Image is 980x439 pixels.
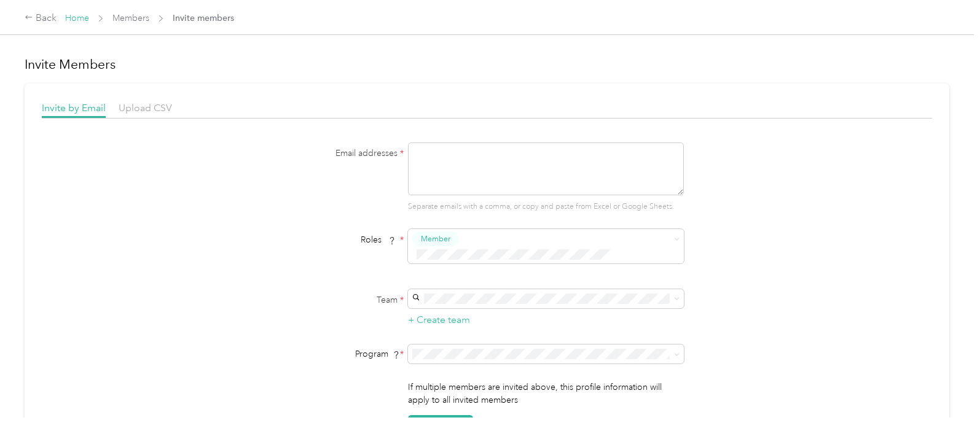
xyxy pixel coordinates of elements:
p: Separate emails with a comma, or copy and paste from Excel or Google Sheets. [408,201,684,212]
div: Program [251,348,404,360]
span: Invite by Email [42,102,106,114]
iframe: Everlance-gr Chat Button Frame [911,370,980,439]
a: Members [112,13,149,23]
label: Email addresses [251,147,404,160]
span: Upload CSV [119,102,172,114]
p: If multiple members are invited above, this profile information will apply to all invited members [408,381,684,406]
span: Invite members [173,12,234,25]
span: Member [421,233,450,244]
div: Back [25,11,57,26]
button: Send Invites [408,415,473,437]
span: Roles [356,230,400,249]
a: Home [65,13,89,23]
label: Team [251,293,404,306]
button: Member [412,231,459,247]
button: + Create team [408,313,470,328]
h1: Invite Members [25,56,949,73]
